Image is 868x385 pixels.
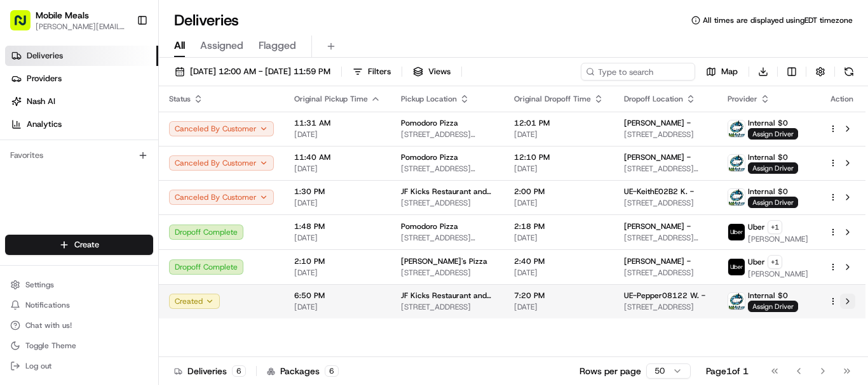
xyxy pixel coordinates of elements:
[174,10,239,30] h1: Deliveries
[728,259,745,275] img: uber-new-logo.jpeg
[126,215,154,225] span: Pylon
[401,164,494,174] span: [STREET_ADDRESS][PERSON_NAME][PERSON_NAME]
[728,155,745,171] img: MM.png
[294,118,381,128] span: 11:31 AM
[27,119,62,130] span: Analytics
[768,220,782,234] button: +1
[514,118,604,128] span: 12:01 PM
[624,186,694,197] span: UE-KeithE02B2 K. -
[514,198,604,208] span: [DATE]
[102,179,209,202] a: 💻API Documentation
[840,63,858,81] button: Refresh
[514,164,604,174] span: [DATE]
[294,94,368,104] span: Original Pickup Time
[294,256,381,266] span: 2:10 PM
[36,9,89,22] button: Mobile Meals
[347,63,397,81] button: Filters
[728,224,745,240] img: uber-new-logo.jpeg
[107,185,118,195] div: 💻
[120,184,204,197] span: API Documentation
[169,190,274,205] button: Canceled By Customer
[514,94,591,104] span: Original Dropoff Time
[174,365,246,377] div: Deliveries
[294,186,381,197] span: 1:30 PM
[13,51,231,71] p: Welcome 👋
[5,357,153,375] button: Log out
[514,152,604,162] span: 12:10 PM
[748,257,765,267] span: Uber
[169,63,336,81] button: [DATE] 12:00 AM - [DATE] 11:59 PM
[624,268,707,278] span: [STREET_ADDRESS]
[190,66,330,77] span: [DATE] 12:00 AM - [DATE] 11:59 PM
[216,125,231,140] button: Start new chat
[768,255,782,269] button: +1
[728,189,745,206] img: MM.png
[748,118,788,128] span: Internal $0
[514,290,604,301] span: 7:20 PM
[401,129,494,140] span: [STREET_ADDRESS][PERSON_NAME][PERSON_NAME]
[401,302,494,312] span: [STREET_ADDRESS]
[748,290,788,301] span: Internal $0
[401,118,458,128] span: Pomodoro Pizza
[27,96,55,107] span: Nash AI
[624,256,691,266] span: [PERSON_NAME] -
[33,82,210,95] input: Clear
[5,145,153,166] div: Favorites
[232,365,246,377] div: 6
[748,234,808,244] span: [PERSON_NAME]
[514,302,604,312] span: [DATE]
[90,214,154,225] a: Powered byPylon
[407,63,456,81] button: Views
[748,269,808,279] span: [PERSON_NAME]
[43,121,208,134] div: Start new chat
[259,38,296,53] span: Flagged
[8,179,102,202] a: 📗Knowledge Base
[5,91,158,112] a: Nash AI
[748,222,765,232] span: Uber
[401,256,487,266] span: [PERSON_NAME]'s Pizza
[169,121,274,136] button: Canceled By Customer
[74,239,99,251] span: Create
[401,152,458,162] span: Pomodoro Pizza
[401,233,494,243] span: [STREET_ADDRESS][PERSON_NAME][PERSON_NAME]
[624,129,707,140] span: [STREET_ADDRESS]
[368,66,391,77] span: Filters
[13,121,36,144] img: 1736555255976-a54dd68f-1ca7-489b-9aae-adbdc363a1c4
[624,290,705,301] span: UE-Pepper08122 W. -
[748,186,788,197] span: Internal $0
[5,46,158,66] a: Deliveries
[700,63,743,81] button: Map
[25,341,76,351] span: Toggle Theme
[294,129,381,140] span: [DATE]
[294,268,381,278] span: [DATE]
[728,293,745,310] img: MM.png
[36,22,126,32] span: [PERSON_NAME][EMAIL_ADDRESS][DOMAIN_NAME]
[728,121,745,137] img: MM.png
[5,235,153,255] button: Create
[514,268,604,278] span: [DATE]
[5,296,153,314] button: Notifications
[624,198,707,208] span: [STREET_ADDRESS]
[294,302,381,312] span: [DATE]
[401,186,494,197] span: JF Kicks Restaurant and Patio Bar
[580,365,641,377] p: Rows per page
[748,128,798,140] span: Assign Driver
[624,118,691,128] span: [PERSON_NAME] -
[294,290,381,301] span: 6:50 PM
[13,13,38,38] img: Nash
[294,164,381,174] span: [DATE]
[514,221,604,232] span: 2:18 PM
[25,184,97,197] span: Knowledge Base
[581,63,695,81] input: Type to search
[294,198,381,208] span: [DATE]
[25,280,54,290] span: Settings
[294,152,381,162] span: 11:40 AM
[5,316,153,334] button: Chat with us!
[428,66,451,77] span: Views
[169,94,191,104] span: Status
[624,164,707,174] span: [STREET_ADDRESS][PERSON_NAME]
[169,155,274,171] button: Canceled By Customer
[624,302,707,312] span: [STREET_ADDRESS]
[169,294,220,309] button: Created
